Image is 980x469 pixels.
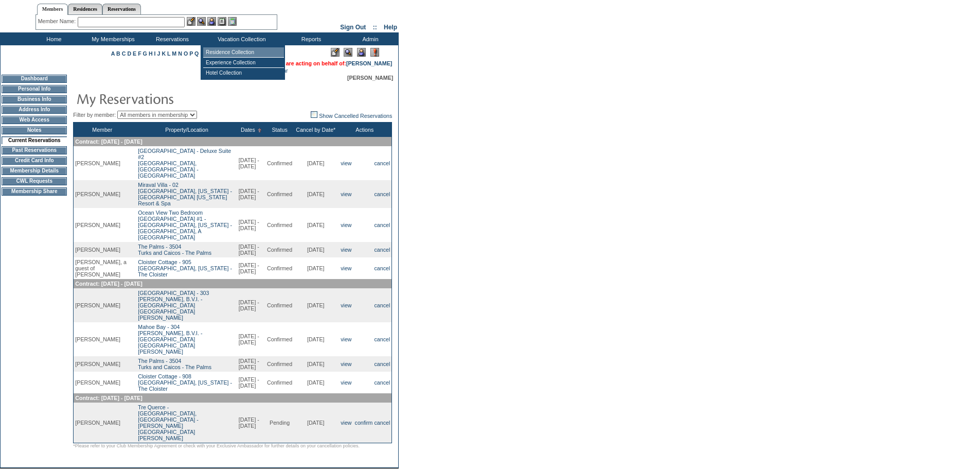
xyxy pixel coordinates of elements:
[374,420,390,426] a: cancel
[311,111,317,118] img: chk_off.JPG
[74,288,131,322] td: [PERSON_NAME]
[237,403,265,443] td: [DATE] - [DATE]
[341,361,351,367] a: view
[294,146,337,180] td: [DATE]
[241,127,255,133] a: Dates
[149,50,153,57] a: H
[337,123,392,137] th: Actions
[127,50,131,57] a: D
[2,187,67,196] td: Membership Share
[138,244,211,256] a: The Palms - 3504Turks and Caicos - The Palms
[74,146,131,180] td: [PERSON_NAME]
[265,208,294,242] td: Confirmed
[162,50,166,57] a: K
[265,403,294,443] td: Pending
[184,50,188,57] a: O
[237,180,265,208] td: [DATE] - [DATE]
[294,356,337,372] td: [DATE]
[294,288,337,322] td: [DATE]
[265,356,294,372] td: Confirmed
[138,358,211,370] a: The Palms - 3504Turks and Caicos - The Palms
[2,126,67,134] td: Notes
[374,379,390,386] a: cancel
[138,290,209,321] a: [GEOGRAPHIC_DATA] - 303[PERSON_NAME], B.V.I. - [GEOGRAPHIC_DATA] [GEOGRAPHIC_DATA][PERSON_NAME]
[265,372,294,393] td: Confirmed
[341,191,351,197] a: view
[102,4,141,14] a: Reservations
[294,403,337,443] td: [DATE]
[237,356,265,372] td: [DATE] - [DATE]
[374,160,390,166] a: cancel
[143,50,147,57] a: G
[2,75,67,83] td: Dashboard
[255,128,262,132] img: Ascending
[294,372,337,393] td: [DATE]
[92,127,112,133] a: Member
[2,106,67,114] td: Address Info
[294,322,337,356] td: [DATE]
[172,50,176,57] a: M
[2,95,67,103] td: Business Info
[374,361,390,367] a: cancel
[75,138,142,145] span: Contract: [DATE] - [DATE]
[201,32,280,45] td: Vacation Collection
[265,288,294,322] td: Confirmed
[237,372,265,393] td: [DATE] - [DATE]
[374,265,390,271] a: cancel
[294,257,337,279] td: [DATE]
[374,191,390,197] a: cancel
[374,247,390,253] a: cancel
[218,17,226,26] img: Reservations
[341,420,351,426] a: view
[141,32,201,45] td: Reservations
[138,148,231,179] a: [GEOGRAPHIC_DATA] - Deluxe Suite #2[GEOGRAPHIC_DATA], [GEOGRAPHIC_DATA] - [GEOGRAPHIC_DATA]
[73,443,360,448] span: *Please refer to your Club Membership Agreement or check with your Exclusive Ambassador for furth...
[341,265,351,271] a: view
[122,50,126,57] a: C
[75,395,142,401] span: Contract: [DATE] - [DATE]
[75,281,142,287] span: Contract: [DATE] - [DATE]
[340,24,366,31] a: Sign Out
[357,48,366,57] img: Impersonate
[340,32,399,45] td: Admin
[237,146,265,180] td: [DATE] - [DATE]
[194,50,199,57] a: Q
[344,48,352,57] img: View Mode
[189,50,193,57] a: P
[154,50,156,57] a: I
[165,127,208,133] a: Property/Location
[138,373,232,392] a: Cloister Cottage - 908[GEOGRAPHIC_DATA], [US_STATE] - The Cloister
[203,68,284,78] td: Hotel Collection
[265,322,294,356] td: Confirmed
[237,288,265,322] td: [DATE] - [DATE]
[341,379,351,386] a: view
[74,208,131,242] td: [PERSON_NAME]
[23,32,82,45] td: Home
[2,157,67,165] td: Credit Card Info
[280,32,340,45] td: Reports
[138,50,141,57] a: F
[237,322,265,356] td: [DATE] - [DATE]
[374,222,390,228] a: cancel
[133,50,136,57] a: E
[265,257,294,279] td: Confirmed
[237,208,265,242] td: [DATE] - [DATE]
[111,50,115,57] a: A
[274,67,288,74] a: Clear
[178,50,182,57] a: N
[138,210,232,240] a: Ocean View Two Bedroom [GEOGRAPHIC_DATA] #1 -[GEOGRAPHIC_DATA], [US_STATE] - [GEOGRAPHIC_DATA], A...
[341,160,351,166] a: view
[331,48,340,57] img: Edit Mode
[311,113,392,119] a: Show Cancelled Reservations
[37,4,68,15] a: Members
[341,336,351,342] a: view
[82,32,141,45] td: My Memberships
[341,222,351,228] a: view
[346,60,392,66] a: [PERSON_NAME]
[294,180,337,208] td: [DATE]
[167,50,170,57] a: L
[374,302,390,308] a: cancel
[373,24,377,31] span: ::
[207,17,216,26] img: Impersonate
[272,127,288,133] a: Status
